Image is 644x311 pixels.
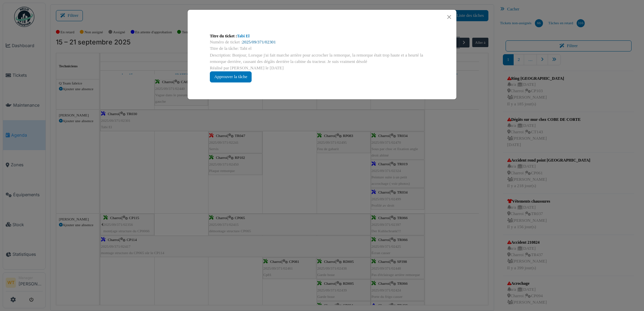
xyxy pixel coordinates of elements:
[237,34,250,38] a: Tabi El
[210,45,434,52] div: Titre de la tâche: Tabi el
[242,40,276,44] a: 2025/09/371/02301
[210,65,434,71] div: Réalisé par [PERSON_NAME] le [DATE]
[445,12,454,22] button: Close
[210,33,434,39] div: Titre du ticket :
[210,39,434,45] div: Numéro de ticket :
[210,52,434,65] div: Description: Bonjour, Lorsque j'ai fait marche arrière pour accrocher la remorque, la remorque ét...
[210,71,252,82] div: Approuver la tâche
